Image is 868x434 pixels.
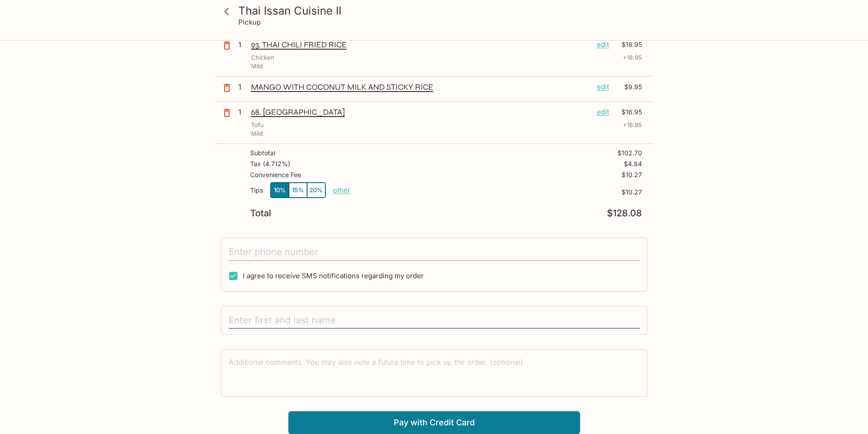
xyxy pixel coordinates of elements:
p: Tax ( 4.712% ) [250,160,290,168]
p: Mild [251,129,263,138]
input: Enter phone number [229,244,640,261]
p: 1 [238,107,247,117]
p: Pickup [238,18,261,26]
button: 15% [289,183,307,198]
span: I agree to receive SMS notifications regarding my order [243,271,424,280]
p: + 16.95 [623,121,642,129]
p: Total [250,209,271,218]
p: Subtotal [250,149,275,157]
p: $4.84 [624,160,642,168]
p: edit [597,107,609,117]
p: $102.70 [617,149,642,157]
button: other [333,186,350,194]
input: Enter first and last name [229,312,640,329]
button: 10% [271,183,289,198]
p: edit [597,40,609,50]
h3: Thai Issan Cuisine II [238,4,646,18]
p: Tofu [251,121,264,129]
p: $9.95 [615,82,642,92]
p: $10.27 [350,189,642,196]
p: Convenience Fee [250,171,301,179]
p: Tips [250,187,263,194]
p: $16.95 [615,107,642,117]
p: 93. THAI CHILI FRIED RICE [251,40,590,50]
p: $10.27 [621,171,642,179]
p: Chicken [251,53,274,62]
p: 1 [238,82,247,92]
p: $128.08 [607,209,642,218]
p: 1 [238,40,247,50]
p: edit [597,82,609,92]
p: $18.95 [615,40,642,50]
p: Mild [251,62,263,71]
button: 20% [307,183,325,198]
button: Pay with Credit Card [288,411,580,434]
p: 68. [GEOGRAPHIC_DATA] [251,107,590,117]
p: MANGO WITH COCONUT MILK AND STICKY RICE [251,82,590,92]
p: + 18.95 [623,53,642,62]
